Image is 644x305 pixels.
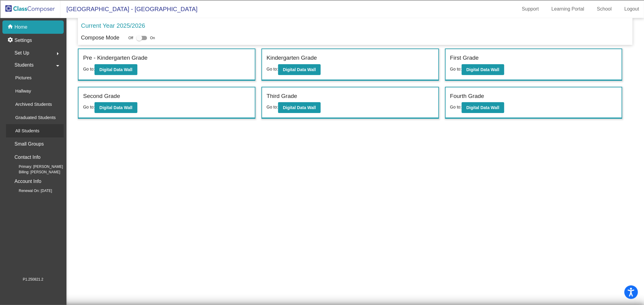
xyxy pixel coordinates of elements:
div: Sign out [2,41,642,47]
div: MORE [2,205,642,210]
span: Go to: [450,105,462,109]
div: Sort New > Old [2,20,642,25]
div: Home [2,162,642,167]
label: Pre - Kindergarten Grade [83,54,147,62]
label: Second Grade [83,92,120,101]
span: Go to: [267,105,278,109]
p: All Students [15,127,39,134]
button: Digital Data Wall [278,102,321,113]
mat-icon: arrow_right [54,50,61,57]
p: Hallway [15,87,31,95]
button: Digital Data Wall [462,102,504,113]
div: Move to ... [2,156,642,162]
div: Options [2,36,642,41]
div: WEBSITE [2,194,642,200]
label: Fourth Grade [450,92,484,101]
mat-icon: home [7,24,14,31]
div: Print [2,74,642,79]
div: Delete [2,58,642,63]
div: Search for Source [2,85,642,90]
div: Rename [2,47,642,52]
span: On [150,35,155,41]
span: Go to: [450,67,462,71]
div: SAVE [2,183,642,189]
p: Archived Students [15,101,52,108]
div: DELETE [2,151,642,156]
p: Contact Info [14,153,40,162]
p: Small Groups [14,140,44,148]
div: SAVE AND GO HOME [2,145,642,151]
div: BOOK [2,189,642,194]
div: Visual Art [2,112,642,117]
b: Digital Data Wall [283,105,316,110]
span: Off [128,35,133,41]
div: Move To ... [2,52,642,58]
div: MOVE [2,172,642,178]
div: Add Outline Template [2,79,642,85]
label: Third Grade [267,92,297,101]
input: Search sources [2,210,56,217]
div: Sort A > Z [2,14,642,20]
b: Digital Data Wall [99,105,132,110]
span: Primary: [PERSON_NAME] [9,164,63,169]
p: Account Info [14,177,41,186]
div: Magazine [2,96,642,101]
div: Home [2,2,126,8]
span: Renewal On: [DATE] [9,188,52,193]
label: First Grade [450,54,479,62]
span: Go to: [83,105,95,109]
b: Digital Data Wall [466,105,499,110]
span: Go to: [83,67,95,71]
div: JOURNAL [2,200,642,205]
div: This outline has no content. Would you like to delete it? [2,140,642,145]
div: Newspaper [2,101,642,106]
div: ??? [2,134,642,140]
div: Download [2,68,642,74]
b: Digital Data Wall [283,67,316,72]
button: Digital Data Wall [278,64,321,75]
b: Digital Data Wall [466,67,499,72]
div: Journal [2,90,642,96]
span: Go to: [267,67,278,71]
p: Compose Mode [81,34,119,42]
div: Television/Radio [2,106,642,112]
p: Pictures [15,74,31,81]
mat-icon: settings [7,37,14,44]
div: New source [2,178,642,183]
p: Graduated Students [15,114,56,121]
p: Current Year 2025/2026 [81,21,145,30]
button: Digital Data Wall [95,64,137,75]
p: Home [14,24,27,31]
p: Settings [14,37,32,44]
span: Set Up [14,49,29,57]
button: Digital Data Wall [462,64,504,75]
div: CANCEL [2,129,642,134]
label: Kindergarten Grade [267,54,317,62]
div: Delete [2,30,642,36]
mat-icon: arrow_drop_down [54,62,61,69]
button: Digital Data Wall [95,102,137,113]
input: Search outlines [2,8,56,14]
div: CANCEL [2,167,642,172]
b: Digital Data Wall [99,67,132,72]
div: Rename Outline [2,63,642,68]
div: Move To ... [2,25,642,30]
span: Billing: [PERSON_NAME] [9,169,60,175]
span: Students [14,61,34,69]
div: TODO: put dlg title [2,117,642,123]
